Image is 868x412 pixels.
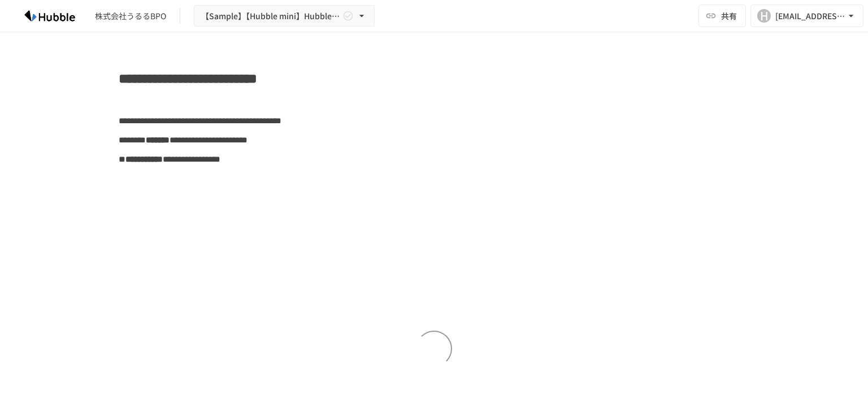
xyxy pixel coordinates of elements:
[14,7,86,25] img: HzDRNkGCf7KYO4GfwKnzITak6oVsp5RHeZBEM1dQFiQ
[698,5,746,27] button: 共有
[721,10,737,22] span: 共有
[750,5,863,27] button: H[EMAIL_ADDRESS][DOMAIN_NAME]
[194,5,375,27] button: 【Sample】【Hubble mini】Hubble×企業名 オンボーディングプロジェクト
[757,9,771,23] div: H
[775,9,845,23] div: [EMAIL_ADDRESS][DOMAIN_NAME]
[201,9,340,23] span: 【Sample】【Hubble mini】Hubble×企業名 オンボーディングプロジェクト
[95,10,166,22] div: 株式会社うるるBPO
